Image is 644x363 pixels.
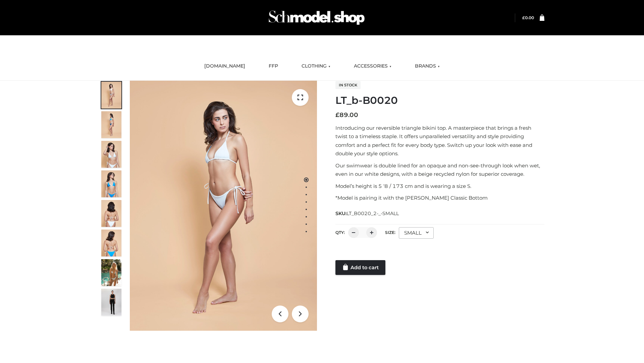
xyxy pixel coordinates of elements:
img: ArielClassicBikiniTop_CloudNine_AzureSky_OW114ECO_4-scaled.jpg [101,170,121,197]
a: FFP [264,59,283,74]
a: [DOMAIN_NAME] [199,59,250,74]
img: 49df5f96394c49d8b5cbdcda3511328a.HD-1080p-2.5Mbps-49301101_thumbnail.jpg [101,289,121,316]
h1: LT_b-B0020 [335,94,544,107]
span: In stock [335,81,361,89]
label: Size: [385,230,395,235]
p: Our swimwear is double lined for an opaque and non-see-through look when wet, even in our white d... [335,161,544,178]
span: SKU: [335,209,399,217]
a: £0.00 [522,15,534,20]
a: Add to cart [335,260,385,275]
img: Schmodel Admin 964 [266,4,367,31]
p: *Model is pairing it with the [PERSON_NAME] Classic Bottom [335,194,544,202]
span: £ [522,15,525,20]
a: BRANDS [410,59,445,74]
label: QTY: [335,230,345,235]
img: Arieltop_CloudNine_AzureSky2.jpg [101,259,121,286]
p: Introducing our reversible triangle bikini top. A masterpiece that brings a fresh twist to a time... [335,124,544,158]
img: ArielClassicBikiniTop_CloudNine_AzureSky_OW114ECO_1 [130,81,317,331]
img: ArielClassicBikiniTop_CloudNine_AzureSky_OW114ECO_1-scaled.jpg [101,82,121,109]
p: Model’s height is 5 ‘8 / 173 cm and is wearing a size S. [335,182,544,191]
span: £ [335,111,339,119]
bdi: 89.00 [335,111,358,119]
img: ArielClassicBikiniTop_CloudNine_AzureSky_OW114ECO_7-scaled.jpg [101,200,121,227]
a: ACCESSORIES [349,59,396,74]
span: LT_B0020_2-_-SMALL [346,210,399,216]
a: CLOTHING [297,59,335,74]
img: ArielClassicBikiniTop_CloudNine_AzureSky_OW114ECO_3-scaled.jpg [101,141,121,168]
img: ArielClassicBikiniTop_CloudNine_AzureSky_OW114ECO_8-scaled.jpg [101,230,121,256]
img: ArielClassicBikiniTop_CloudNine_AzureSky_OW114ECO_2-scaled.jpg [101,111,121,138]
div: SMALL [399,227,434,239]
bdi: 0.00 [522,15,534,20]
